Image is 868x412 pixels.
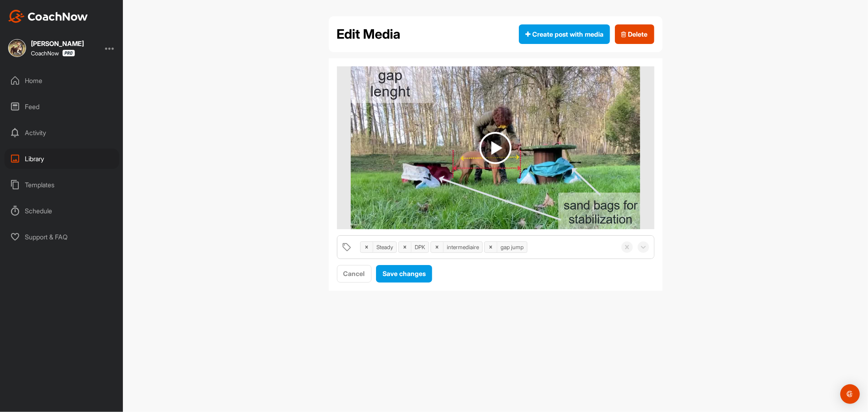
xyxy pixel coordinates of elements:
img: play [479,132,512,164]
span: Cancel [343,270,365,278]
span: Create post with media [525,29,603,39]
button: Delete [615,24,654,44]
img: media [351,66,640,229]
div: DPK [411,241,429,254]
button: Save changes [376,265,432,283]
div: Steady [373,241,396,254]
div: gap jump [497,241,527,254]
div: Library [4,149,119,169]
div: Feed [4,96,119,117]
button: Cancel [337,265,372,283]
button: Create post with media [519,24,610,44]
div: Templates [4,175,119,195]
img: square_4d35b6447a1165ac022d29d6669d2ae5.jpg [8,39,26,57]
img: CoachNow [8,10,88,23]
div: intermediaire [444,241,482,254]
span: Delete [621,29,648,39]
div: Activity [4,123,119,143]
span: Save changes [383,270,426,278]
div: [PERSON_NAME] [31,40,84,47]
img: tags [342,242,352,252]
div: Open Intercom Messenger [840,384,860,404]
img: CoachNow Pro [62,50,75,57]
div: Schedule [4,201,119,221]
div: Home [4,70,119,91]
div: CoachNow [31,50,75,57]
h2: Edit Media [337,24,401,44]
div: Support & FAQ [4,227,119,247]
